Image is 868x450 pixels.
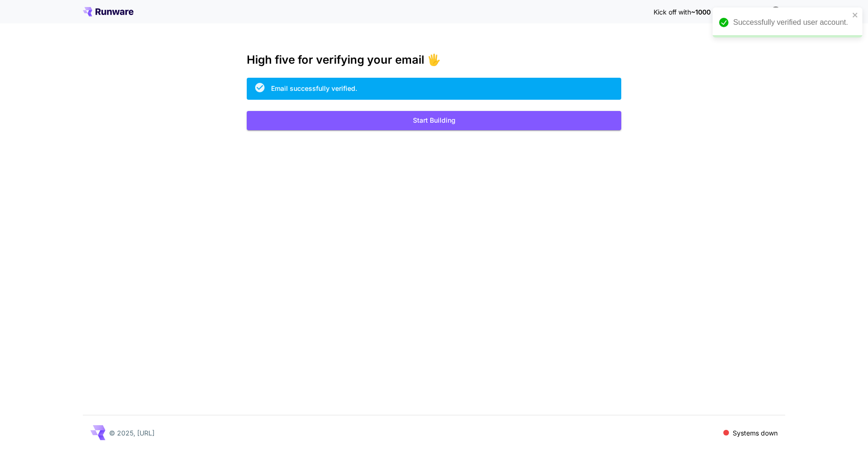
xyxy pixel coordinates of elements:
div: Successfully verified user account. [733,17,849,28]
button: Start Building [247,111,621,130]
p: © 2025, [URL] [109,428,154,438]
button: close [852,11,859,19]
span: Kick off with [654,8,691,16]
p: Systems down [733,428,778,438]
div: Email successfully verified. [271,83,357,93]
button: In order to qualify for free credit, you need to sign up with a business email address and click ... [766,2,785,21]
span: ~1000 free images! 🎈 [691,8,763,16]
h3: High five for verifying your email 🖐️ [247,53,621,66]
